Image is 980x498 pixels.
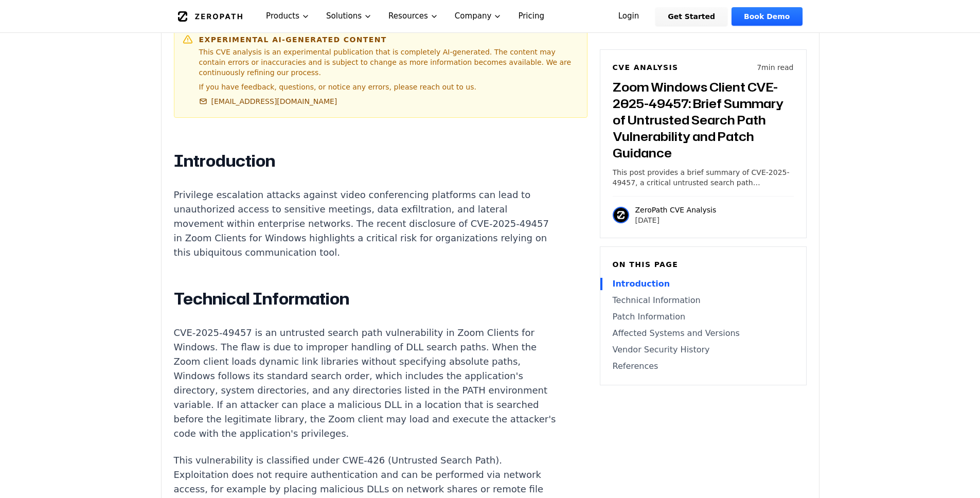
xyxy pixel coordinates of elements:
[613,294,794,307] a: Technical Information
[732,7,802,26] a: Book Demo
[613,311,794,323] a: Patch Information
[613,327,794,340] a: Affected Systems and Versions
[174,326,557,441] p: CVE-2025-49457 is an untrusted search path vulnerability in Zoom Clients for Windows. The flaw is...
[174,289,557,309] h2: Technical Information
[655,7,727,26] a: Get Started
[199,96,337,106] a: [EMAIL_ADDRESS][DOMAIN_NAME]
[199,34,579,45] h6: Experimental AI-Generated Content
[613,360,794,372] a: References
[613,259,794,270] h6: On this page
[613,278,794,290] a: Introduction
[757,62,793,73] p: 7 min read
[199,82,579,92] p: If you have feedback, questions, or notice any errors, please reach out to us.
[613,79,794,161] h3: Zoom Windows Client CVE-2025-49457: Brief Summary of Untrusted Search Path Vulnerability and Patc...
[613,207,629,223] img: ZeroPath CVE Analysis
[635,205,717,215] p: ZeroPath CVE Analysis
[635,215,717,225] p: [DATE]
[613,344,794,356] a: Vendor Security History
[174,151,557,171] h2: Introduction
[613,167,794,188] p: This post provides a brief summary of CVE-2025-49457, a critical untrusted search path vulnerabil...
[606,7,652,26] a: Login
[199,47,579,78] p: This CVE analysis is an experimental publication that is completely AI-generated. The content may...
[174,188,557,260] p: Privilege escalation attacks against video conferencing platforms can lead to unauthorized access...
[613,62,679,73] h6: CVE Analysis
